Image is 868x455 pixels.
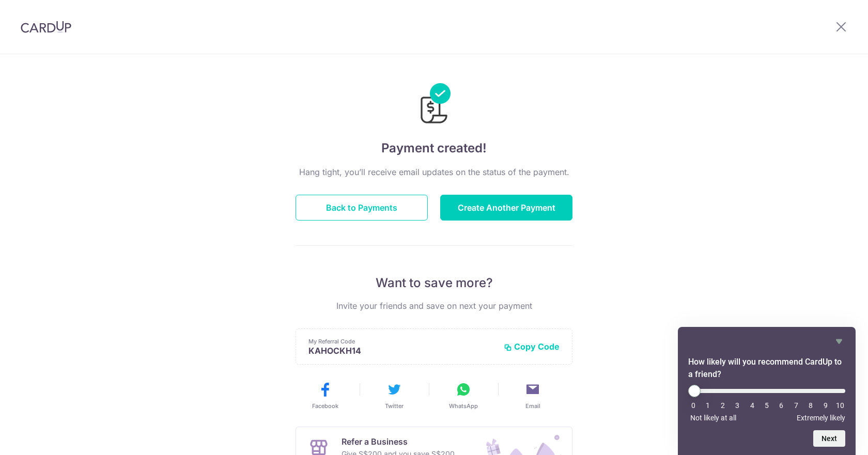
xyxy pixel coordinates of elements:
[296,166,572,178] p: Hang tight, you’ll receive email updates on the status of the payment.
[312,402,338,410] span: Facebook
[688,401,699,410] li: 0
[295,381,355,410] button: Facebook
[797,414,845,422] span: Extremely likely
[502,381,563,410] button: Email
[718,401,728,410] li: 2
[308,346,495,356] p: KAHOCKH14
[791,401,801,410] li: 7
[449,402,478,410] span: WhatsApp
[308,337,495,346] p: My Referral Code
[525,402,540,410] span: Email
[776,401,786,410] li: 6
[688,335,845,447] div: How likely will you recommend CardUp to a friend? Select an option from 0 to 10, with 0 being Not...
[504,341,560,352] button: Copy Code
[342,435,455,448] p: Refer a Business
[690,414,736,422] span: Not likely at all
[296,275,572,291] p: Want to save more?
[688,385,845,422] div: How likely will you recommend CardUp to a friend? Select an option from 0 to 10, with 0 being Not...
[703,401,713,410] li: 1
[688,356,845,381] h2: How likely will you recommend CardUp to a friend? Select an option from 0 to 10, with 0 being Not...
[835,401,845,410] li: 10
[833,335,845,348] button: Hide survey
[296,300,572,312] p: Invite your friends and save on next your payment
[440,195,572,221] button: Create Another Payment
[417,83,451,127] img: Payments
[433,381,494,410] button: WhatsApp
[820,401,831,410] li: 9
[732,401,742,410] li: 3
[762,401,772,410] li: 5
[364,381,425,410] button: Twitter
[296,139,572,158] h4: Payment created!
[385,402,404,410] span: Twitter
[805,401,816,410] li: 8
[813,430,845,447] button: Next question
[296,195,428,221] button: Back to Payments
[21,21,71,33] img: CardUp
[747,401,757,410] li: 4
